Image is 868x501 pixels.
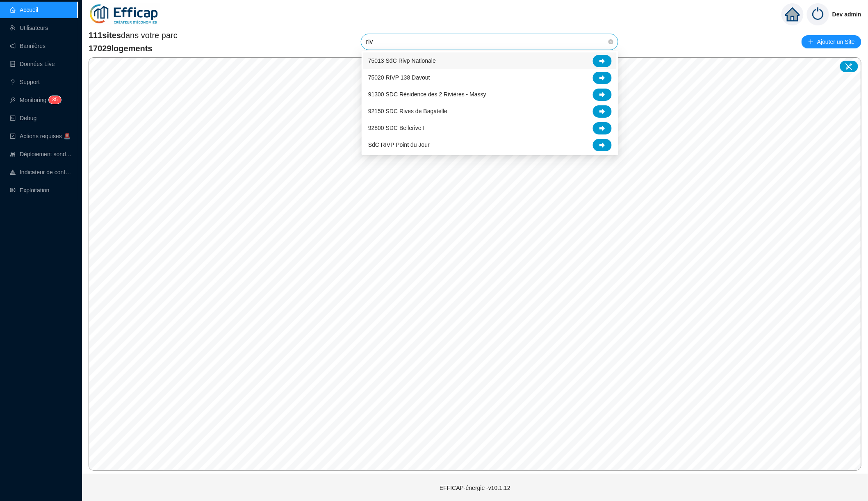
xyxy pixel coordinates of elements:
[10,43,46,49] a: notificationBannières
[49,96,61,104] sup: 35
[368,90,486,99] span: 91300 SDC Résidence des 2 Rivières - Massy
[363,86,617,103] div: 91300 SDC Résidence des 2 Rivières - Massy
[10,151,72,157] a: clusterDéploiement sondes
[368,124,425,132] span: 92800 SDC Bellerive I
[363,120,617,137] div: 92800 SDC Bellerive I
[807,3,829,25] img: power
[368,141,430,149] span: SdC RIVP Point du Jour
[368,57,436,65] span: 75013 SdC Rivp Nationale
[817,36,855,48] span: Ajouter un Site
[10,133,16,139] span: check-square
[368,107,447,116] span: 92150 SDC Rives de Bagatelle
[608,39,613,44] span: close-circle
[832,1,861,27] span: Dev admin
[363,103,617,120] div: 92150 SDC Rives de Bagatelle
[55,97,58,102] span: 5
[808,39,814,45] span: plus
[10,7,38,13] a: homeAccueil
[89,31,121,40] span: 111 sites
[89,30,178,41] span: dans votre parc
[802,35,861,48] button: Ajouter un Site
[785,7,800,22] span: home
[10,25,48,31] a: teamUtilisateurs
[10,115,36,121] a: codeDebug
[363,69,617,86] div: 75020 RIVP 138 Davout
[20,133,71,139] span: Actions requises 🚨
[52,97,55,102] span: 3
[440,485,510,491] span: EFFICAP-énergie - v10.1.12
[10,97,59,103] a: monitorMonitoring35
[10,79,40,85] a: questionSupport
[368,73,430,82] span: 75020 RIVP 138 Davout
[10,187,49,194] a: slidersExploitation
[363,137,617,153] div: SdC RIVP Point du Jour
[10,169,72,175] a: heat-mapIndicateur de confort
[89,58,861,470] canvas: Map
[89,43,178,54] span: 17029 logements
[10,61,55,67] a: databaseDonnées Live
[363,52,617,69] div: 75013 SdC Rivp Nationale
